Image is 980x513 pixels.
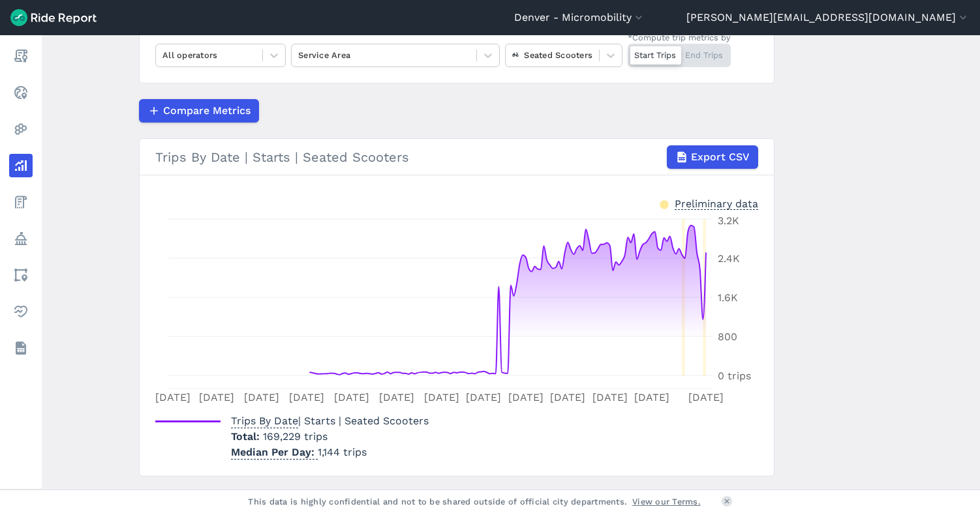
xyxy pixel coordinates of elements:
a: Analyze [9,154,33,177]
a: Areas [9,263,33,287]
tspan: [DATE] [424,391,459,403]
a: Datasets [9,336,33,360]
tspan: [DATE] [199,391,234,403]
tspan: [DATE] [634,391,669,403]
span: | Starts | Seated Scooters [231,415,429,427]
tspan: [DATE] [466,391,501,403]
tspan: [DATE] [379,391,414,403]
tspan: [DATE] [155,391,191,403]
p: 1,144 trips [231,445,429,460]
span: Median Per Day [231,442,318,460]
button: Compare Metrics [139,99,259,123]
tspan: [DATE] [688,391,724,403]
span: Compare Metrics [163,103,251,119]
div: *Compute trip metrics by [628,31,731,44]
div: Preliminary data [675,196,758,210]
a: Health [9,300,33,323]
div: Trips By Date | Starts | Seated Scooters [155,145,758,169]
span: Total [231,430,263,443]
tspan: [DATE] [334,391,369,403]
tspan: 0 trips [718,370,751,382]
tspan: [DATE] [244,391,279,403]
a: Policy [9,227,33,250]
button: [PERSON_NAME][EMAIL_ADDRESS][DOMAIN_NAME] [686,10,970,25]
a: Realtime [9,81,33,104]
a: Fees [9,190,33,214]
span: 169,229 trips [263,430,328,443]
img: Ride Report [10,9,97,26]
span: Trips By Date [231,411,298,428]
button: Denver - Micromobility [514,10,645,25]
tspan: 1.6K [718,291,738,304]
tspan: [DATE] [289,391,324,403]
tspan: 2.4K [718,252,740,265]
a: Report [9,44,33,68]
tspan: 3.2K [718,214,739,227]
button: Export CSV [667,145,758,169]
a: Heatmaps [9,117,33,141]
tspan: [DATE] [508,391,544,403]
a: View our Terms. [632,495,701,508]
span: Export CSV [691,149,750,165]
tspan: [DATE] [592,391,628,403]
tspan: 800 [718,330,737,343]
tspan: [DATE] [550,391,585,403]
